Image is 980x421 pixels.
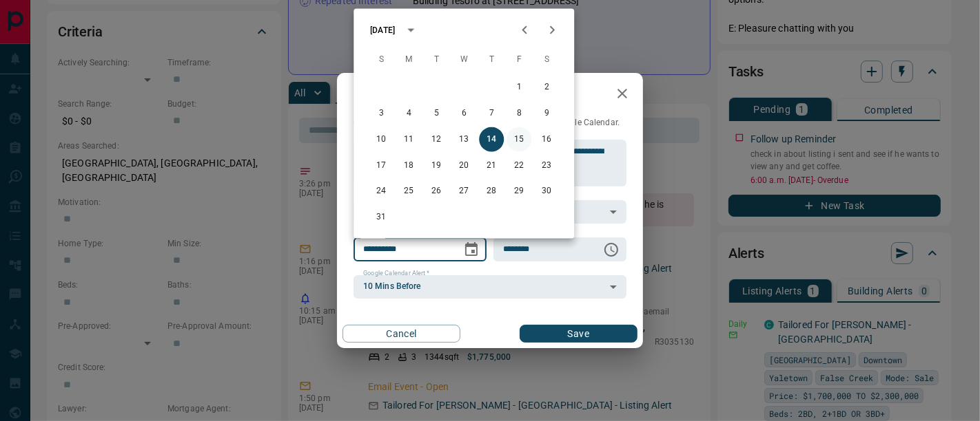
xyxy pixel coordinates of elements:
button: 22 [507,153,531,178]
button: calendar view is open, switch to year view [399,19,422,42]
button: 6 [451,101,476,126]
button: 10 [369,127,394,152]
button: 16 [534,127,559,152]
button: Cancel [343,325,460,343]
span: Tuesday [424,46,449,74]
button: 24 [369,180,394,204]
button: 2 [534,75,559,100]
button: 29 [507,180,531,204]
button: 26 [424,180,449,204]
button: 14 [479,127,504,152]
button: 13 [451,127,476,152]
span: Friday [507,46,531,74]
div: 10 Mins Before [354,275,626,299]
span: Sunday [369,46,394,74]
span: Monday [396,46,421,74]
button: 11 [396,127,421,152]
button: 5 [424,101,449,126]
h2: Edit Task [337,73,427,117]
span: Saturday [534,46,559,74]
button: 17 [369,153,394,178]
button: 25 [396,180,421,204]
button: 3 [369,101,394,126]
button: 12 [424,127,449,152]
button: 30 [534,180,559,204]
button: Choose time, selected time is 6:00 AM [598,236,625,263]
button: 8 [507,101,531,126]
span: Thursday [479,46,504,74]
button: Previous month [511,17,538,44]
button: 9 [534,101,559,126]
button: 18 [396,153,421,178]
button: 4 [396,101,421,126]
button: Next month [538,17,566,44]
label: Google Calendar Alert [363,269,429,278]
span: Wednesday [451,46,476,74]
button: 20 [451,153,476,178]
button: 7 [479,101,504,126]
button: 27 [451,180,476,204]
button: 1 [507,75,531,100]
button: 31 [369,206,394,230]
button: 19 [424,153,449,178]
button: 28 [479,180,504,204]
button: 15 [507,127,531,152]
button: 21 [479,153,504,178]
button: Save [520,325,637,343]
button: Choose date, selected date is Aug 14, 2025 [458,236,485,263]
div: [DATE] [370,24,395,36]
button: 23 [534,153,559,178]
